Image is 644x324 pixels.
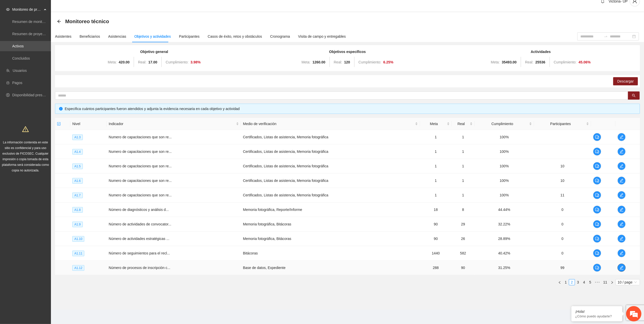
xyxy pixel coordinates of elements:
span: edit [618,266,625,270]
td: 29 [452,217,475,232]
span: Real [454,121,469,127]
span: Medio de verificación [243,121,414,127]
a: 1 [563,279,569,285]
span: Descargar [617,78,634,84]
td: Memoria fotográfica, Bitácoras [241,232,420,246]
div: Casos de éxito, retos y obstáculos [208,34,262,39]
span: A1.7 [72,193,83,198]
td: 40.42% [475,246,534,261]
li: Next Page [609,279,615,285]
td: 26 [452,232,475,246]
strong: 3.98 % [190,60,201,64]
a: 5 [587,279,593,285]
th: Real [452,118,475,130]
td: Memoria fotográfica, Reporte/Informe [241,202,420,217]
span: Cumplimiento: [166,60,188,64]
td: 100% [475,188,534,202]
li: 3 [575,279,581,285]
td: 1 [452,188,475,202]
span: Indicador [109,121,235,127]
div: Especifica cuántos participantes fueron atendidos y adjunta la evidencia necesaria en cada objeti... [65,106,636,112]
td: 90 [420,217,451,232]
button: edit [618,133,626,141]
span: Numero de capacitaciones que son re... [109,193,172,197]
td: 1 [452,173,475,188]
button: edit [618,162,626,170]
td: Certificados, Listas de asistencia, Memoria fotográfica [241,173,420,188]
span: edit [618,237,625,241]
button: comment [593,249,601,257]
span: Real: [138,60,146,64]
button: edit [618,147,626,156]
a: 4 [581,279,587,285]
span: Real: [525,60,533,64]
td: 100% [475,173,534,188]
td: 100% [475,159,534,173]
button: left [557,279,563,285]
td: 1 [452,159,475,173]
td: 1440 [420,246,451,261]
span: edit [618,251,625,255]
span: warning [22,126,29,132]
button: comment [593,162,601,170]
span: edit [618,135,625,139]
div: Beneficiarios [80,34,100,39]
span: search [632,94,636,98]
span: Meta: [302,60,310,64]
a: Resumen de proyectos aprobados [12,32,67,36]
button: edit [618,220,626,228]
span: Monitoreo técnico [65,17,109,25]
strong: Objetivos específicos [329,50,366,54]
td: 0 [534,232,591,246]
td: 31.25% [475,261,534,275]
button: search [628,91,640,100]
span: A1.5 [72,164,83,169]
strong: 6.25 % [383,60,393,64]
span: Estamos en línea. [30,68,70,119]
button: edit [618,264,626,272]
a: Resumen de monitoreo [12,20,49,24]
strong: Objetivo general [140,50,168,54]
span: right [611,281,614,284]
span: Numero de capacitaciones que son re... [109,135,172,139]
li: Next 5 Pages [593,279,601,285]
button: comment [593,220,601,228]
a: Activos [12,44,24,48]
span: Cumplimiento: [359,60,381,64]
span: Monitoreo de proyectos [12,4,42,15]
p: ¿Cómo puedo ayudarte? [575,314,619,318]
a: Pagos [12,81,22,85]
td: 1 [420,173,451,188]
button: edit [618,235,626,243]
span: ••• [593,279,601,285]
td: 10 [534,173,591,188]
td: Base de datos, Expediente [241,261,420,275]
div: Cronograma [270,34,290,39]
button: comment [593,191,601,199]
td: Memoria fotográfica, Bitácoras [241,217,420,232]
li: 11 [601,279,609,285]
div: Minimizar ventana de chat en vivo [84,3,96,15]
span: Cumplimiento [477,121,528,127]
button: edit [618,177,626,185]
th: Nivel [70,118,107,130]
td: 90 [452,261,475,275]
strong: 420.00 [119,60,130,64]
span: check-square [57,122,61,126]
span: Número de actividades de convocator... [109,222,171,226]
td: 1 [452,144,475,159]
td: 8 [452,202,475,217]
span: to [604,34,608,38]
td: 100% [475,144,534,159]
li: Previous Page [557,279,563,285]
strong: 1260.00 [312,60,325,64]
button: comment [593,147,601,156]
span: Meta [422,121,446,127]
span: swap-right [604,34,608,38]
strong: 17.00 [148,60,157,64]
span: Meta: [108,60,117,64]
div: ¡Hola! [575,309,619,314]
td: 1 [420,130,451,144]
button: edit [618,249,626,257]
